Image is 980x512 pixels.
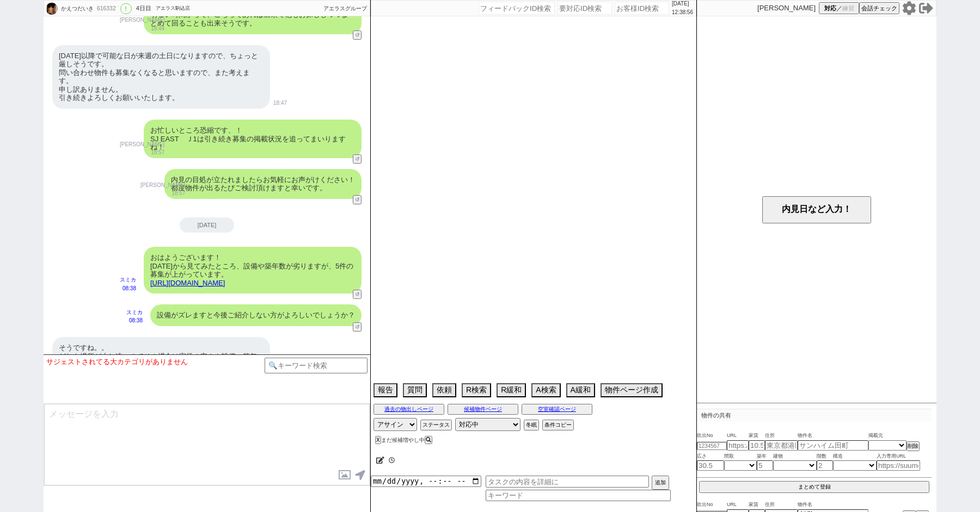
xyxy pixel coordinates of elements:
input: キーワード [486,490,671,501]
button: A緩和 [566,383,595,397]
button: ↺ [353,30,362,40]
input: 🔍キーワード検索 [265,358,367,373]
input: 要対応ID検索 [558,2,612,15]
span: 建物 [773,452,817,461]
button: 削除 [906,441,920,451]
input: 5 [757,460,773,471]
span: 会話チェック [861,4,897,13]
div: おはようございます！ [DATE]から見てみたところ、設備や築年数が劣りますが、5件の募集が上がっています。 [144,247,362,294]
div: お忙しいところ恐縮です、！ SJ EAST Ｊ1は引き続き募集の掲載状況を追ってまいりますね！ [144,120,362,158]
span: 住所 [765,432,798,440]
button: 質問 [403,383,427,397]
div: 4日目 [136,4,151,13]
button: ステータス [420,420,452,430]
span: 吹出No [697,501,727,509]
button: ↺ [353,195,362,204]
button: 内見日など入力！ [762,196,871,223]
div: 内見の目処が立たれましたらお気軽にお声がけください！ 都度物件が出るたびご検討頂けますと幸いです。 [164,169,362,199]
input: https://suumo.jp/chintai/jnc_000022489271 [727,440,749,451]
span: 家賃 [749,501,765,509]
div: 616332 [94,4,118,13]
button: 会話チェック [859,2,899,14]
button: 物件ページ作成 [601,383,663,397]
p: 物件の共有 [697,409,932,422]
p: スミカ [120,276,136,284]
input: タスクの内容を詳細に [486,476,649,488]
p: スミカ [126,308,143,317]
div: まだ候補増やし中 [375,437,435,443]
button: ↺ [353,290,362,299]
p: 18:47 [273,99,287,108]
button: R緩和 [497,383,526,397]
button: A検索 [531,383,560,397]
span: 住所 [765,501,798,509]
span: 入力専用URL [877,452,920,461]
div: サジェストされてる大カテゴリがありません [46,358,265,366]
button: 条件コピー [542,420,574,430]
button: 冬眠 [524,420,539,430]
button: 空室確認ページ [522,404,592,415]
button: 依頼 [432,383,456,397]
div: そうですね。。 どれも場所が少し遠いのでその場合は家賃の安さや設備、築年数は重視するかもです。 [52,337,270,376]
span: 掲載元 [868,432,883,440]
button: 対応／練習 [819,2,859,14]
p: [PERSON_NAME] [140,181,185,190]
span: 広さ [697,452,724,461]
input: 東京都港区海岸３ [765,440,798,451]
div: アエラス駒込店 [156,4,190,13]
input: 1234567 [697,442,727,450]
p: 12:38:56 [672,8,693,17]
div: 設備がズレますと今後ご紹介しない方がよろしいでしょうか？ [150,304,362,326]
span: 階数 [817,452,833,461]
p: 08:38 [126,316,143,325]
span: 構造 [833,452,877,461]
input: https://suumo.jp/chintai/jnc_000022489271 [877,460,920,471]
button: 過去の物出しページ [373,404,444,415]
input: お客様ID検索 [615,2,669,15]
div: かえつだいき [59,4,94,13]
input: フィードバックID検索 [479,2,555,15]
span: アエラスグループ [323,5,367,11]
input: サンハイム田町 [798,440,868,451]
span: 築年 [757,452,773,461]
p: [PERSON_NAME] [120,16,164,24]
a: [URL][DOMAIN_NAME] [150,279,225,287]
span: 間取 [724,452,757,461]
span: URL [727,432,749,440]
button: ↺ [353,322,362,332]
input: 2 [817,460,833,471]
button: 報告 [373,383,397,397]
p: 08:38 [120,284,136,293]
button: X [375,436,381,444]
span: 練習 [842,4,854,13]
img: 0hLc5lFRNpE0wYFQC2Sl5tM2hFECY7ZEpePXdZeHlHS38kJQFOMiRaeSkcRCknIwQZM3FffikdRHoUBmQqBkPveB8lTXshIVA... [46,3,58,15]
div: ! [120,3,132,14]
span: 物件名 [798,432,868,440]
p: 18:44 [120,24,164,33]
span: 対応 [824,4,836,13]
button: R検索 [462,383,491,397]
input: 30.5 [697,460,724,471]
span: 物件名 [798,501,868,509]
div: [DATE]以降で可能な日が来週の土日になりますので、ちょっと厳しそうです。 問い合わせ物件も募集なくなると思いますので、また考えます。 申し訳ありません。 引き続きよろしくお願いいたします。 [52,45,270,109]
p: 18:57 [140,189,185,198]
button: ↺ [353,154,362,164]
span: 家賃 [749,432,765,440]
button: まとめて登録 [699,481,929,493]
button: 追加 [652,476,669,490]
p: [PERSON_NAME] [757,4,816,13]
span: URL [727,501,749,509]
button: 候補物件ページ [448,404,518,415]
p: [PERSON_NAME] [120,140,164,149]
div: [DATE] [180,217,234,233]
input: 10.5 [749,440,765,451]
span: 吹出No [697,432,727,440]
p: 18:57 [120,148,164,157]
